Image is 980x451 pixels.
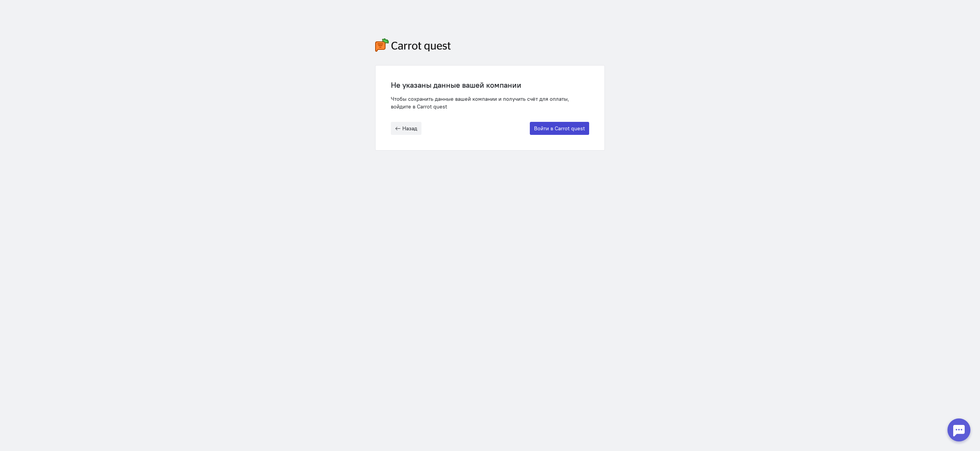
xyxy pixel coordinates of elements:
div: Чтобы сохранить данные вашей компании и получить счёт для оплаты, войдите в Carrot quest [391,95,589,110]
img: carrot-quest-logo.svg [375,38,451,52]
span: Назад [402,125,417,132]
button: Войти в Carrot quest [530,122,589,135]
button: Назад [391,122,421,135]
div: Не указаны данные вашей компании [391,81,589,89]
